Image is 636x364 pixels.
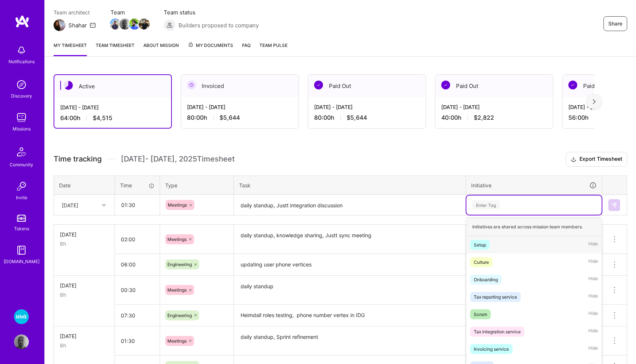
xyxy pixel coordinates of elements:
[588,240,598,250] span: Hide
[60,332,109,340] div: [DATE]
[167,287,187,293] span: Meetings
[110,18,120,30] a: Team Member Avatar
[588,292,598,302] span: Hide
[235,276,465,304] textarea: daily standup
[115,280,160,300] input: HH:MM
[242,41,251,56] a: FAQ
[441,103,547,111] div: [DATE] - [DATE]
[129,18,140,30] img: Team Member Avatar
[167,313,192,318] span: Engineering
[474,345,509,353] div: Invoicing service
[588,275,598,285] span: Hide
[14,77,29,92] img: discovery
[571,156,577,163] i: icon Download
[121,154,235,164] span: [DATE] - [DATE] , 2025 Timesheet
[115,195,159,215] input: HH:MM
[474,310,487,318] div: Scrum
[115,229,160,249] input: HH:MM
[471,181,597,190] div: Initiative
[568,81,577,89] img: Paid Out
[93,114,112,122] span: $4,515
[220,114,240,122] span: $5,644
[314,81,323,89] img: Paid Out
[16,194,27,201] div: Invite
[235,327,465,355] textarea: daily standup, Sprint refinement
[115,306,160,325] input: HH:MM
[167,237,187,242] span: Meetings
[259,41,288,56] a: Team Pulse
[566,152,627,167] button: Export Timesheet
[8,58,35,65] div: Notifications
[466,218,602,236] div: Initiatives are shared across mission team members.
[14,309,29,324] img: Wolt - Fintech: Payments Expansion Team
[234,176,466,195] th: Task
[593,99,596,104] img: right
[588,257,598,267] span: Hide
[12,334,31,349] a: User Avatar
[588,309,598,319] span: Hide
[347,114,367,122] span: $5,644
[168,202,187,208] span: Meetings
[90,22,96,28] i: icon Mail
[13,143,30,161] img: Community
[441,114,547,122] div: 40:00 h
[10,161,33,169] div: Community
[15,15,30,28] img: logo
[60,103,165,111] div: [DATE] - [DATE]
[60,291,109,299] div: 8h
[181,75,299,97] div: Invoiced
[14,225,29,232] div: Tokens
[474,258,489,266] div: Culture
[603,16,627,31] button: Share
[235,195,465,215] textarea: daily standup, Justt integration discussion
[164,19,176,31] img: Builders proposed to company
[130,18,139,30] a: Team Member Avatar
[160,176,234,195] th: Type
[14,43,29,58] img: bell
[474,276,498,283] div: Onboarding
[14,334,29,349] img: User Avatar
[60,341,109,349] div: 8h
[235,225,465,253] textarea: daily standup, knowledge sharing, Justt sync meeting
[474,293,517,301] div: Tax reporting service
[187,114,293,122] div: 80:00 h
[115,331,160,351] input: HH:MM
[54,19,65,31] img: Team Architect
[435,75,553,97] div: Paid Out
[139,18,150,30] img: Team Member Avatar
[235,255,465,275] textarea: updating user phone vertices
[14,179,29,194] img: Invite
[441,81,450,89] img: Paid Out
[188,41,233,56] a: My Documents
[64,81,73,90] img: Active
[314,114,420,122] div: 80:00 h
[474,241,486,249] div: Setup
[608,20,622,27] span: Share
[110,18,121,30] img: Team Member Avatar
[139,18,149,30] a: Team Member Avatar
[60,231,109,238] div: [DATE]
[13,125,31,133] div: Missions
[14,243,29,258] img: guide book
[110,8,149,16] span: Team
[164,8,259,16] span: Team status
[472,199,500,211] div: Enter Tag
[62,201,78,209] div: [DATE]
[120,181,154,189] div: Time
[143,41,179,56] a: About Mission
[4,258,40,265] div: [DOMAIN_NAME]
[588,327,598,337] span: Hide
[308,75,426,97] div: Paid Out
[588,344,598,354] span: Hide
[14,110,29,125] img: teamwork
[167,262,192,267] span: Engineering
[54,75,171,98] div: Active
[102,203,106,207] i: icon Chevron
[54,154,102,164] span: Time tracking
[120,18,130,30] a: Team Member Avatar
[474,328,521,336] div: Tax integration service
[115,255,160,274] input: HH:MM
[11,92,32,100] div: Discovery
[12,309,31,324] a: Wolt - Fintech: Payments Expansion Team
[68,21,87,29] div: Shahar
